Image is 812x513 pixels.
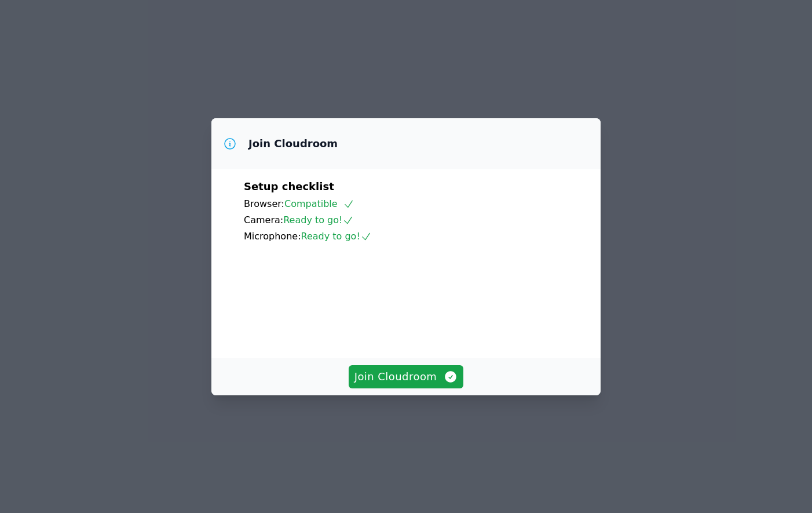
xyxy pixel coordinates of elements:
[244,214,283,225] span: Camera:
[244,180,334,192] span: Setup checklist
[248,137,338,151] h3: Join Cloudroom
[349,365,464,388] button: Join Cloudroom
[244,231,301,242] span: Microphone:
[354,369,458,385] span: Join Cloudroom
[301,231,372,242] span: Ready to go!
[284,198,354,209] span: Compatible
[244,198,284,209] span: Browser:
[283,214,354,225] span: Ready to go!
